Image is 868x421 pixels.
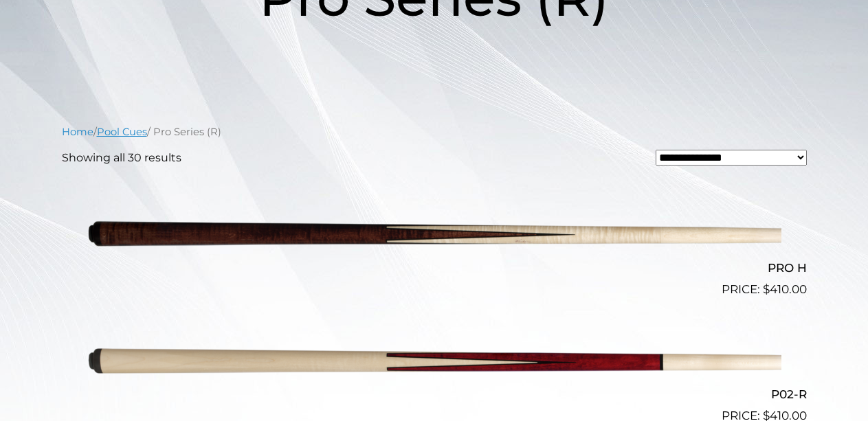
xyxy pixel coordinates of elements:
[62,150,181,166] p: Showing all 30 results
[87,177,781,293] img: PRO H
[656,150,807,166] select: Shop order
[62,124,807,139] nav: Breadcrumb
[62,126,93,138] a: Home
[62,382,807,407] h2: P02-R
[763,282,807,296] bdi: 410.00
[62,255,807,280] h2: PRO H
[62,177,807,298] a: PRO H $410.00
[763,282,770,296] span: $
[97,126,147,138] a: Pool Cues
[87,304,781,420] img: P02-R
